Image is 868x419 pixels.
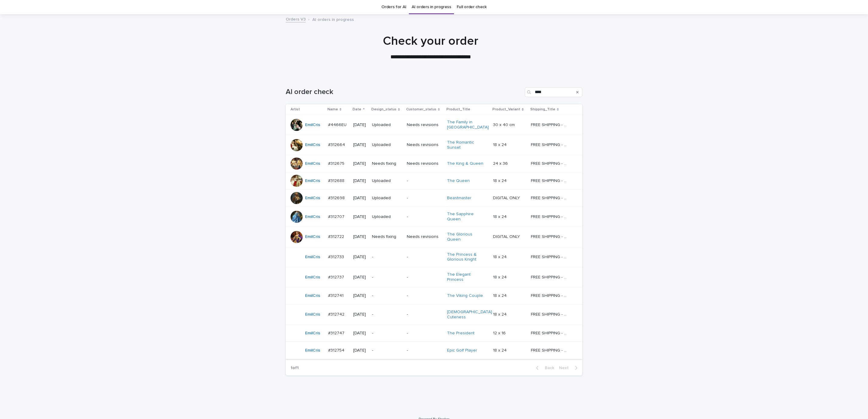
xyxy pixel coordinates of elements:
button: Back [531,365,557,371]
p: FREE SHIPPING - preview in 1-2 business days, after your approval delivery will take 5-10 b.d. [531,141,570,148]
p: Uploaded [372,178,402,184]
p: FREE SHIPPING - preview in 1-2 business days, after your approval delivery will take 5-10 b.d. [531,274,570,280]
p: [DATE] [353,312,367,317]
p: 1 of 1 [286,361,304,375]
p: - [372,255,402,260]
a: The Viking Couple [447,293,483,298]
a: The Queen [447,178,470,184]
p: 18 x 24 [493,347,508,353]
p: Artist [291,106,300,113]
p: #312737 [328,274,345,280]
tr: EmilCris #312747#312747 [DATE]--The President 12 x 1612 x 16 FREE SHIPPING - preview in 1-2 busin... [286,325,582,342]
p: Needs revisions [407,122,442,128]
p: [DATE] [353,142,367,148]
p: [DATE] [353,348,367,353]
tr: EmilCris #312707#312707 [DATE]Uploaded-The Sapphire Queen 18 x 2418 x 24 FREE SHIPPING - preview ... [286,207,582,227]
p: #312742 [328,311,346,317]
a: The Glorious Queen [447,232,485,242]
p: FREE SHIPPING - preview in 1-2 business days, after your approval delivery will take 5-10 b.d. [531,194,570,201]
p: Name [327,106,338,113]
p: 24 x 36 [493,160,509,166]
a: EmilCris [305,293,320,298]
span: Back [541,366,554,370]
p: 18 x 24 [493,292,508,298]
p: - [372,275,402,280]
h1: Check your order [282,34,579,48]
p: FREE SHIPPING - preview in 1-2 business days, after your approval delivery will take 5-10 b.d. [531,311,570,317]
p: Design_status [371,106,396,113]
a: EmilCris [305,142,320,148]
tr: EmilCris #312698#312698 [DATE]Uploaded-Beastmaster DIGITAL ONLYDIGITAL ONLY FREE SHIPPING - previ... [286,190,582,207]
p: - [407,312,442,317]
a: Beastmaster [447,196,472,201]
p: #312741 [328,292,345,298]
a: Orders V3 [286,15,306,22]
p: 18 x 24 [493,253,508,260]
a: EmilCris [305,275,320,280]
a: EmilCris [305,196,320,201]
p: #312675 [328,160,346,166]
tr: EmilCris #312754#312754 [DATE]--Epic Golf Player 18 x 2418 x 24 FREE SHIPPING - preview in 1-2 bu... [286,342,582,359]
p: - [372,331,402,336]
p: FREE SHIPPING - preview in 1-2 business days, after your approval delivery will take 5-10 b.d. [531,233,570,239]
tr: EmilCris #312688#312688 [DATE]Uploaded-The Queen 18 x 2418 x 24 FREE SHIPPING - preview in 1-2 bu... [286,172,582,190]
p: #312707 [328,213,346,219]
a: EmilCris [305,214,320,219]
p: FREE SHIPPING - preview in 1-2 business days, after your approval delivery will take 5-10 b.d. [531,160,570,166]
p: #312754 [328,347,346,353]
p: [DATE] [353,293,367,298]
tr: EmilCris #312675#312675 [DATE]Needs fixingNeeds revisionsThe King & Queen 24 x 3624 x 36 FREE SHI... [286,155,582,172]
tr: EmilCris #312664#312664 [DATE]UploadedNeeds revisionsThe Romantic Sunset 18 x 2418 x 24 FREE SHIP... [286,135,582,155]
p: DIGITAL ONLY [493,233,521,239]
p: 18 x 24 [493,177,508,184]
p: #312688 [328,177,346,184]
a: The President [447,331,475,336]
tr: EmilCris #312742#312742 [DATE]--[DEMOGRAPHIC_DATA] Cuteness 18 x 2418 x 24 FREE SHIPPING - previe... [286,304,582,325]
p: - [372,348,402,353]
a: The Family in [GEOGRAPHIC_DATA] [447,120,489,130]
p: DIGITAL ONLY [493,194,521,201]
p: Product_Variant [492,106,520,113]
p: FREE SHIPPING - preview in 1-2 business days, after your approval delivery will take 6-10 busines... [531,121,570,128]
span: Next [559,366,572,370]
p: [DATE] [353,196,367,201]
p: - [407,293,442,298]
p: Date [353,106,361,113]
p: Needs fixing [372,234,402,239]
p: 18 x 24 [493,311,508,317]
tr: EmilCris #312741#312741 [DATE]--The Viking Couple 18 x 2418 x 24 FREE SHIPPING - preview in 1-2 b... [286,287,582,304]
p: [DATE] [353,255,367,260]
p: [DATE] [353,331,367,336]
input: Search [525,87,582,97]
p: Needs fixing [372,161,402,166]
p: Shipping_Title [530,106,555,113]
a: EmilCris [305,122,320,128]
p: [DATE] [353,122,367,128]
p: Uploaded [372,214,402,219]
p: Needs revisions [407,161,442,166]
tr: EmilCris #312722#312722 [DATE]Needs fixingNeeds revisionsThe Glorious Queen DIGITAL ONLYDIGITAL O... [286,227,582,247]
p: FREE SHIPPING - preview in 1-2 business days, after your approval delivery will take 5-10 b.d. [531,347,570,353]
p: #312722 [328,233,345,239]
tr: EmilCris #312733#312733 [DATE]--The Princess & Glorious Knight 18 x 2418 x 24 FREE SHIPPING - pre... [286,247,582,267]
p: 18 x 24 [493,141,508,148]
p: #312664 [328,141,346,148]
p: #312733 [328,253,345,260]
p: [DATE] [353,178,367,184]
p: 18 x 24 [493,213,508,219]
a: EmilCris [305,234,320,239]
p: - [407,196,442,201]
p: - [372,293,402,298]
p: #312747 [328,330,346,336]
a: [DEMOGRAPHIC_DATA] Cuteness [447,310,492,320]
p: - [407,348,442,353]
p: - [372,312,402,317]
p: [DATE] [353,275,367,280]
p: FREE SHIPPING - preview in 1-2 business days, after your approval delivery will take 5-10 b.d. [531,213,570,219]
p: - [407,214,442,219]
a: Epic Golf Player [447,348,477,353]
p: 12 x 16 [493,330,507,336]
p: #4466EU [328,121,348,128]
p: Needs revisions [407,142,442,148]
p: Product_Title [446,106,470,113]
